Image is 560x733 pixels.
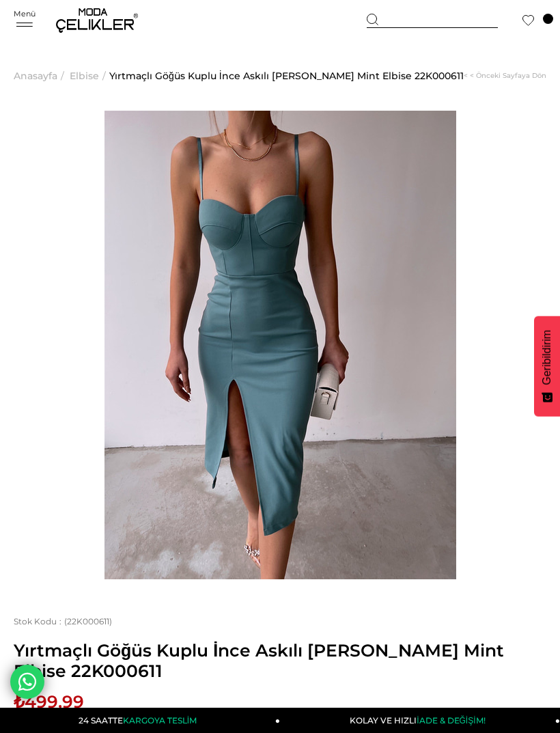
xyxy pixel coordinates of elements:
span: İADE & DEĞİŞİM! [417,715,485,725]
span: Geribildirim [541,330,553,385]
img: logo [56,8,138,33]
span: KARGOYA TESLİM [123,715,197,725]
span: Stok Kodu [14,616,64,626]
li: > [14,41,68,111]
li: > [70,41,109,111]
a: Anasayfa [14,41,57,111]
span: Yırtmaçlı Göğüs Kuplu İnce Askılı [PERSON_NAME] Mint Elbise 22K000611 [14,640,546,681]
span: Next [502,331,529,359]
button: Geribildirim - Show survey [534,316,560,417]
a: < < Önceki Sayfaya Dön [464,41,546,111]
img: Yırtmaçlı Göğüs Kuplu İnce Askılı Alivia Kadın Mint Elbise 22K000611 [104,111,456,579]
a: Yırtmaçlı Göğüs Kuplu İnce Askılı [PERSON_NAME] Mint Elbise 22K000611 [109,41,464,111]
a: Elbise [70,41,99,111]
span: Menü [14,9,36,18]
span: ₺499,99 [14,691,84,712]
span: (22K000611) [14,616,112,626]
a: KOLAY VE HIZLIİADE & DEĞİŞİM! [280,708,560,733]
